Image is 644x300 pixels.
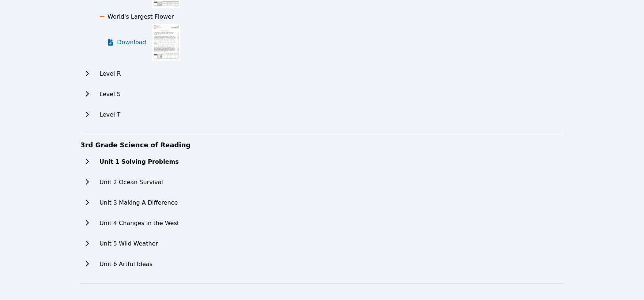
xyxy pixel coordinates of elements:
[99,260,152,269] h2: Unit 6 Artful Ideas
[99,69,121,78] h2: Level R
[80,140,564,150] h3: 3rd Grade Science of Reading
[107,24,146,61] a: Download
[117,38,146,47] span: Download
[99,157,179,166] h2: Unit 1 Solving Problems
[152,24,180,61] img: World's Largest Flower
[99,110,120,119] h2: Level T
[99,90,120,99] h2: Level S
[99,178,163,187] h2: Unit 2 Ocean Survival
[99,219,179,228] h2: Unit 4 Changes in the West
[99,239,158,248] h2: Unit 5 Wild Weather
[99,198,178,207] h2: Unit 3 Making A Difference
[108,13,174,20] span: World's Largest Flower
